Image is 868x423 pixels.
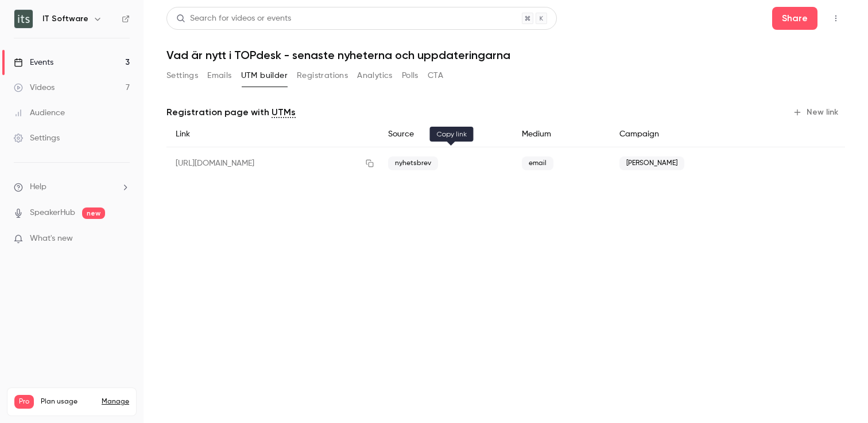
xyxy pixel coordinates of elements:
div: Audience [14,107,65,119]
button: Emails [207,66,231,85]
button: UTM builder [241,66,288,85]
span: new [82,207,105,219]
div: Videos [14,82,55,93]
img: IT Software [14,10,33,28]
span: Pro [14,395,34,409]
div: Link [166,122,379,147]
span: nyhetsbrev [388,156,438,170]
span: [PERSON_NAME] [619,156,684,170]
span: What's new [30,233,73,245]
button: Analytics [357,66,393,85]
button: New link [788,103,845,122]
a: SpeakerHub [30,207,75,219]
div: Events [14,57,53,68]
iframe: Noticeable Trigger [116,234,130,244]
p: Registration page with [166,105,296,119]
div: [URL][DOMAIN_NAME] [166,147,379,180]
button: Registrations [297,66,348,85]
a: Manage [102,397,129,406]
div: Source [379,122,513,147]
span: Help [30,181,46,193]
button: CTA [428,66,443,85]
button: Settings [166,66,198,85]
div: Settings [14,132,60,144]
div: Campaign [610,122,773,147]
li: help-dropdown-opener [14,181,130,193]
button: Share [772,7,817,30]
div: Search for videos or events [176,13,291,25]
a: UTMs [272,105,296,119]
h1: Vad är nytt i TOPdesk - senaste nyheterna och uppdateringarna [166,48,845,62]
h6: IT Software [42,13,88,25]
span: Plan usage [41,397,95,406]
button: Polls [402,66,418,85]
div: Medium [513,122,610,147]
span: email [522,156,553,170]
